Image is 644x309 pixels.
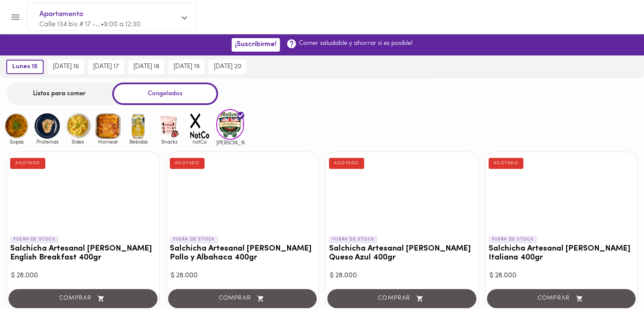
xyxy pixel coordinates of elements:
[155,139,183,144] span: Snacks
[171,271,315,281] div: $ 28.000
[133,63,159,71] span: [DATE] 18
[125,139,152,144] span: Bebidas
[125,112,152,140] img: Bebidas
[5,7,26,28] button: Menu
[214,63,241,71] span: [DATE] 20
[64,112,91,140] img: Sides
[326,152,478,232] div: Salchicha Artesanal Mullens Queso Azul 400gr
[595,260,636,301] iframe: Messagebird Livechat Widget
[330,271,474,281] div: $ 28.000
[10,245,156,262] h3: Salchicha Artesanal [PERSON_NAME] English Breakfast 400gr
[489,158,524,169] div: AGOTADO
[489,236,537,243] p: FUERA DE STOCK
[53,63,79,71] span: [DATE] 16
[112,83,218,105] div: Congelados
[64,139,91,144] span: Sides
[485,152,638,232] div: Salchicha Artesanal Mullens Italiana 400gr
[11,271,155,281] div: $ 28.000
[209,60,246,74] button: [DATE] 20
[489,271,633,281] div: $ 28.000
[174,63,199,71] span: [DATE] 19
[6,83,112,105] div: Listos para comer
[329,158,364,169] div: AGOTADO
[6,60,44,74] button: lunes 15
[186,112,213,140] img: notCo
[48,60,84,74] button: [DATE] 16
[88,60,124,74] button: [DATE] 17
[10,158,45,169] div: AGOTADO
[232,38,280,51] button: ¡Suscribirme!
[94,112,122,140] img: Hornear
[186,139,213,144] span: notCo
[94,139,122,144] span: Hornear
[33,139,61,144] span: Proteinas
[216,140,244,145] span: [PERSON_NAME]
[39,21,141,28] span: Calle 134 bis # 17 -... • 9:00 a 12:30
[10,236,59,243] p: FUERA DE STOCK
[235,41,276,49] span: ¡Suscribirme!
[169,60,205,74] button: [DATE] 19
[39,9,176,20] span: Apartamento
[3,112,30,140] img: Sopas
[12,63,38,71] span: lunes 15
[329,245,475,262] h3: Salchicha Artesanal [PERSON_NAME] Queso Azul 400gr
[299,39,413,48] p: Comer saludable y ahorrar si es posible!
[216,109,244,139] img: mullens
[170,245,315,262] h3: Salchicha Artesanal [PERSON_NAME] Pollo y Albahaca 400gr
[33,112,61,140] img: Proteinas
[329,236,378,243] p: FUERA DE STOCK
[489,245,634,262] h3: Salchicha Artesanal [PERSON_NAME] Italiana 400gr
[155,112,183,140] img: Snacks
[93,63,119,71] span: [DATE] 17
[166,152,319,232] div: Salchicha Artesanal Mullens Pollo y Albahaca 400gr
[3,139,30,144] span: Sopas
[170,236,218,243] p: FUERA DE STOCK
[170,158,205,169] div: AGOTADO
[7,152,159,232] div: Salchicha Artesanal Mullens English Breakfast 400gr
[128,60,164,74] button: [DATE] 18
